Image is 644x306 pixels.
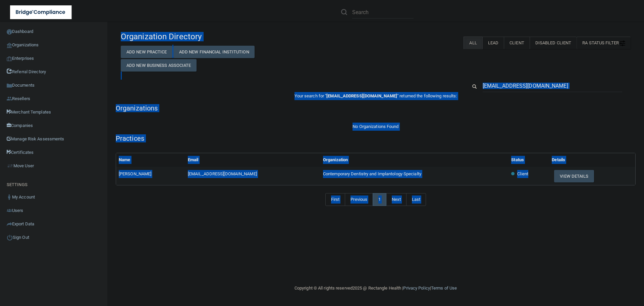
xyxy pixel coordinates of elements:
[119,171,151,176] span: [PERSON_NAME]
[517,170,528,178] p: Client
[549,153,635,167] th: Details
[173,46,255,58] button: Add New Financial Institution
[504,37,530,49] label: Client
[620,41,625,46] img: icon-filter@2x.21656d0b.png
[116,104,636,112] h5: Organizations
[7,83,12,88] img: icon-documents.8dae5593.png
[320,153,508,167] th: Organization
[7,181,28,189] label: SETTINGS
[7,234,13,241] img: ic_power_dark.7ecde6b1.png
[116,153,185,167] th: Name
[323,171,421,176] span: Contemporary Dentistry and Implantology Specialty
[116,92,636,100] p: Your search for " " returned the following results:
[116,123,636,131] div: No Organizations Found
[352,6,414,18] input: Search
[373,193,386,206] a: 1
[7,221,12,227] img: icon-export.b9366987.png
[121,59,197,72] button: Add New Business Associate
[7,29,12,35] img: ic_dashboard_dark.d01f4a41.png
[530,37,577,49] label: Disabled Client
[188,171,257,176] span: [EMAIL_ADDRESS][DOMAIN_NAME]
[10,5,72,19] img: bridge_compliance_login_screen.278c3ca4.svg
[7,43,12,48] img: organization-icon.f8decf85.png
[116,135,636,142] h5: Practices
[7,96,12,101] img: ic_reseller.de258add.png
[582,40,625,45] span: RA Status Filter
[185,153,320,167] th: Email
[386,193,406,206] a: Next
[121,46,172,58] button: Add New Practice
[7,194,12,200] img: ic_user_dark.df1a06c3.png
[253,277,498,299] div: Copyright © All rights reserved 2025 @ Rectangle Health | |
[482,37,504,49] label: Lead
[7,163,13,169] img: briefcase.64adab9b.png
[464,37,482,49] label: All
[431,286,457,291] a: Terms of Use
[508,153,549,167] th: Status
[325,193,345,206] a: First
[326,93,397,98] span: [EMAIL_ADDRESS][DOMAIN_NAME]
[483,80,622,92] input: Search
[7,208,12,213] img: icon-users.e205127d.png
[403,286,430,291] a: Privacy Policy
[406,193,426,206] a: Last
[121,32,284,41] h4: Organization Directory
[7,56,12,61] img: enterprise.0d942306.png
[554,170,594,182] button: View Details
[341,9,347,15] img: ic-search.3b580494.png
[345,193,373,206] a: Previous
